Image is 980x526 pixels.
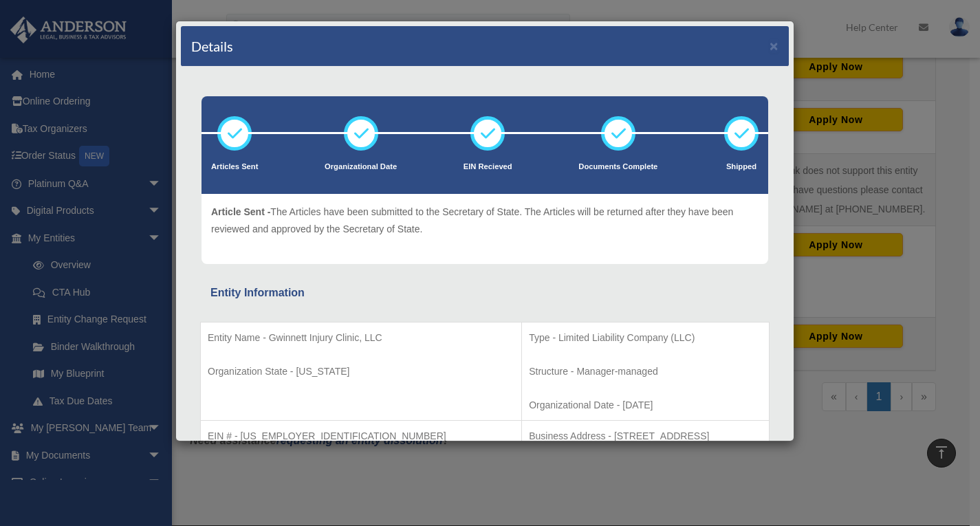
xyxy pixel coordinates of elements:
[208,428,514,445] p: EIN # - [US_EMPLOYER_IDENTIFICATION_NUMBER]
[208,363,514,380] p: Organization State - [US_STATE]
[210,283,759,303] div: Entity Information
[578,160,657,174] p: Documents Complete
[211,204,759,237] p: The Articles have been submitted to the Secretary of State. The Articles will be returned after t...
[325,160,397,174] p: Organizational Date
[211,160,258,174] p: Articles Sent
[770,39,778,53] button: ×
[529,428,762,445] p: Business Address - [STREET_ADDRESS]
[211,206,270,217] span: Article Sent -
[208,329,514,347] p: Entity Name - Gwinnett Injury Clinic, LLC
[724,160,759,174] p: Shipped
[464,160,512,174] p: EIN Recieved
[191,36,233,56] h4: Details
[529,363,762,380] p: Structure - Manager-managed
[529,397,762,414] p: Organizational Date - [DATE]
[529,329,762,347] p: Type - Limited Liability Company (LLC)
